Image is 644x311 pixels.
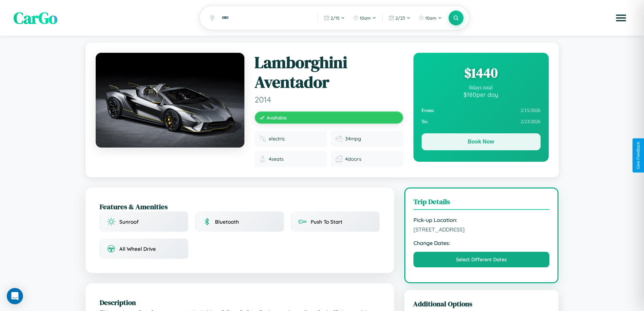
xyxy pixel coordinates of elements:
[413,226,550,233] span: [STREET_ADDRESS]
[422,133,541,150] button: Book Now
[320,13,348,23] button: 2/15
[612,8,630,27] button: Open menu
[269,156,284,162] span: 4 seats
[413,299,550,309] h3: Additional Options
[100,297,380,307] h2: Description
[345,156,361,162] span: 4 doors
[415,13,445,23] button: 10am
[119,246,156,252] span: All Wheel Drive
[636,142,641,169] div: Give Feedback
[336,135,342,142] img: Fuel efficiency
[413,217,550,223] strong: Pick-up Location:
[396,15,405,21] span: 2 / 23
[422,91,541,98] div: $ 180 per day
[100,202,380,212] h2: Features & Amenities
[259,135,266,142] img: Fuel type
[119,219,139,225] span: Sunroof
[425,15,436,21] span: 10am
[360,15,371,21] span: 10am
[267,115,287,120] span: Available
[215,219,239,225] span: Bluetooth
[311,219,342,225] span: Push To Start
[7,288,23,304] div: Open Intercom Messenger
[255,53,403,92] h1: Lamborghini Aventador
[422,64,541,82] div: $ 1440
[336,156,342,162] img: Doors
[255,94,403,105] span: 2014
[385,13,414,23] button: 2/23
[331,15,339,21] span: 2 / 15
[422,119,428,125] strong: To:
[413,240,550,246] strong: Change Dates:
[259,156,266,162] img: Seats
[350,13,380,23] button: 10am
[345,136,361,142] span: 34 mpg
[413,197,550,210] h3: Trip Details
[422,108,435,113] strong: From:
[422,85,541,91] div: 8 days total
[413,252,550,267] button: Select Different Dates
[422,105,541,116] div: 2 / 15 / 2026
[269,136,285,142] span: electric
[422,116,541,127] div: 2 / 23 / 2026
[96,53,244,148] img: Lamborghini Aventador 2014
[14,7,57,29] span: CarGo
